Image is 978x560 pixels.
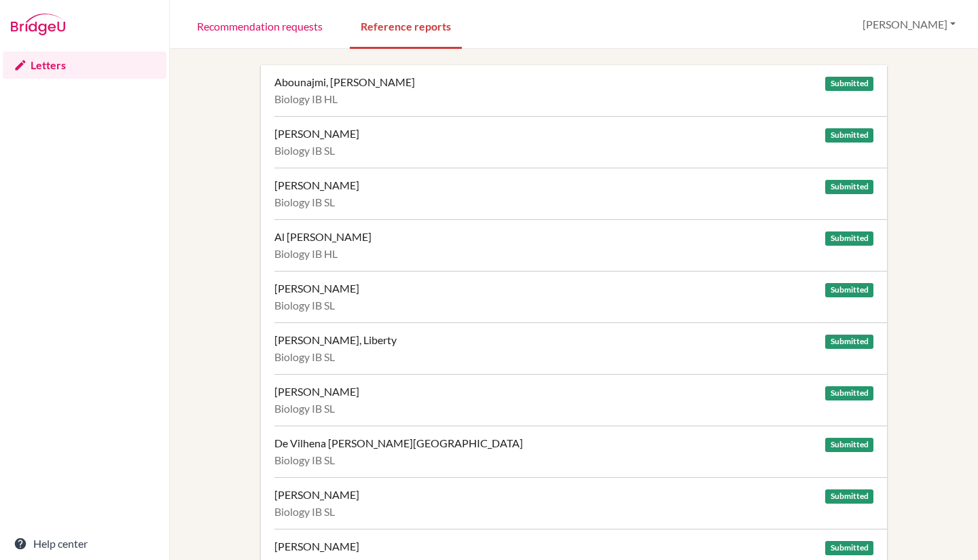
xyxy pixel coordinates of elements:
[274,322,887,374] a: [PERSON_NAME], Liberty Submitted Biology IB SL
[274,350,873,364] div: Biology IB SL
[274,436,523,450] div: De Vilhena [PERSON_NAME][GEOGRAPHIC_DATA]
[825,438,873,452] span: Submitted
[3,52,166,79] a: Letters
[274,219,887,271] a: Al [PERSON_NAME] Submitted Biology IB HL
[274,540,359,553] div: [PERSON_NAME]
[274,374,887,426] a: [PERSON_NAME] Submitted Biology IB SL
[350,2,462,49] a: Reference reports
[274,179,359,192] div: [PERSON_NAME]
[3,530,166,557] a: Help center
[274,453,873,467] div: Biology IB SL
[274,505,873,519] div: Biology IB SL
[825,283,873,297] span: Submitted
[274,144,873,157] div: Biology IB SL
[274,426,887,477] a: De Vilhena [PERSON_NAME][GEOGRAPHIC_DATA] Submitted Biology IB SL
[274,92,873,106] div: Biology IB HL
[274,127,359,141] div: [PERSON_NAME]
[825,335,873,349] span: Submitted
[825,231,873,246] span: Submitted
[274,385,359,398] div: [PERSON_NAME]
[274,116,887,168] a: [PERSON_NAME] Submitted Biology IB SL
[274,299,873,312] div: Biology IB SL
[274,247,873,261] div: Biology IB HL
[274,477,887,529] a: [PERSON_NAME] Submitted Biology IB SL
[825,489,873,504] span: Submitted
[274,402,873,415] div: Biology IB SL
[825,180,873,194] span: Submitted
[274,230,372,244] div: Al [PERSON_NAME]
[274,271,887,322] a: [PERSON_NAME] Submitted Biology IB SL
[274,333,397,347] div: [PERSON_NAME], Liberty
[825,128,873,143] span: Submitted
[274,488,359,502] div: [PERSON_NAME]
[274,282,359,295] div: [PERSON_NAME]
[274,65,887,116] a: Abounajmi, [PERSON_NAME] Submitted Biology IB HL
[825,77,873,91] span: Submitted
[825,541,873,555] span: Submitted
[186,2,333,49] a: Recommendation requests
[274,168,887,219] a: [PERSON_NAME] Submitted Biology IB SL
[825,386,873,400] span: Submitted
[274,75,415,89] div: Abounajmi, [PERSON_NAME]
[274,195,873,209] div: Biology IB SL
[11,14,65,35] img: Bridge-U
[856,12,962,37] button: [PERSON_NAME]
